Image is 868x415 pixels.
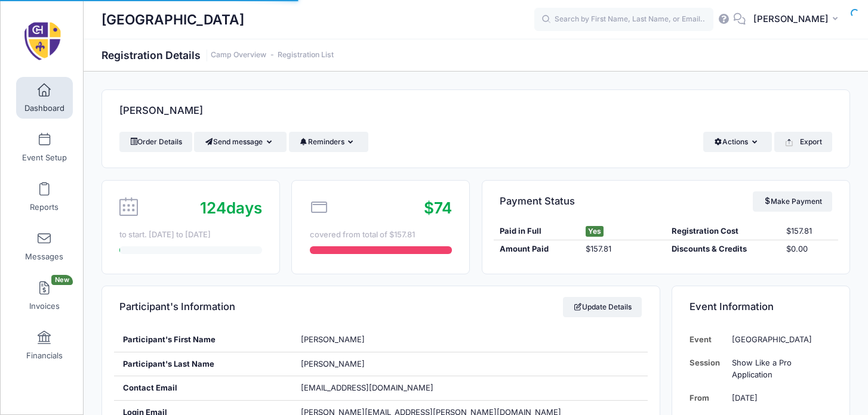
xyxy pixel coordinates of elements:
span: Event Setup [22,153,67,163]
span: Yes [586,226,604,237]
div: Discounts & Credits [666,243,780,255]
a: Financials [16,324,73,366]
h1: Registration Details [101,49,334,61]
h1: [GEOGRAPHIC_DATA] [101,6,244,33]
a: InvoicesNew [16,275,73,317]
button: Export [774,132,832,152]
a: Make Payment [753,191,832,212]
td: [DATE] [726,386,832,410]
button: Send message [194,132,287,152]
a: Reports [16,176,73,218]
div: to start. [DATE] to [DATE] [119,229,261,241]
td: Session [690,351,726,386]
td: From [690,386,726,410]
div: days [200,196,262,219]
td: Show Like a Pro Application [726,351,832,386]
span: Reports [30,202,59,212]
span: New [51,275,73,285]
td: Event [690,328,726,351]
a: Camp Overview [211,51,266,60]
div: Amount Paid [494,243,580,255]
a: Event Setup [16,126,73,168]
h4: Event Information [690,290,774,324]
a: Chatham Hall [1,13,84,69]
h4: Payment Status [500,184,575,218]
a: Order Details [119,132,192,152]
span: [PERSON_NAME] [301,335,365,344]
div: $157.81 [780,225,838,237]
span: [PERSON_NAME] [753,13,829,26]
button: [PERSON_NAME] [746,6,850,33]
span: Invoices [29,301,60,311]
div: $0.00 [780,243,838,255]
span: [PERSON_NAME] [301,359,365,368]
input: Search by First Name, Last Name, or Email... [534,8,713,32]
span: Financials [26,351,63,361]
div: Registration Cost [666,225,780,237]
a: Registration List [278,51,334,60]
div: Contact Email [114,376,292,400]
button: Reminders [289,132,368,152]
div: Participant's First Name [114,328,292,352]
div: Participant's Last Name [114,352,292,376]
img: Chatham Hall [20,18,65,63]
span: 124 [200,199,226,217]
span: [EMAIL_ADDRESS][DOMAIN_NAME] [301,383,433,392]
h4: [PERSON_NAME] [119,94,203,128]
span: Messages [25,252,63,262]
span: $74 [424,199,452,217]
h4: Participant's Information [119,290,235,324]
div: covered from total of $157.81 [310,229,452,241]
a: Update Details [563,297,642,317]
a: Messages [16,225,73,267]
a: Dashboard [16,77,73,119]
span: Dashboard [24,103,64,113]
td: [GEOGRAPHIC_DATA] [726,328,832,351]
div: Paid in Full [494,225,580,237]
div: $157.81 [580,243,666,255]
button: Actions [703,132,772,152]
